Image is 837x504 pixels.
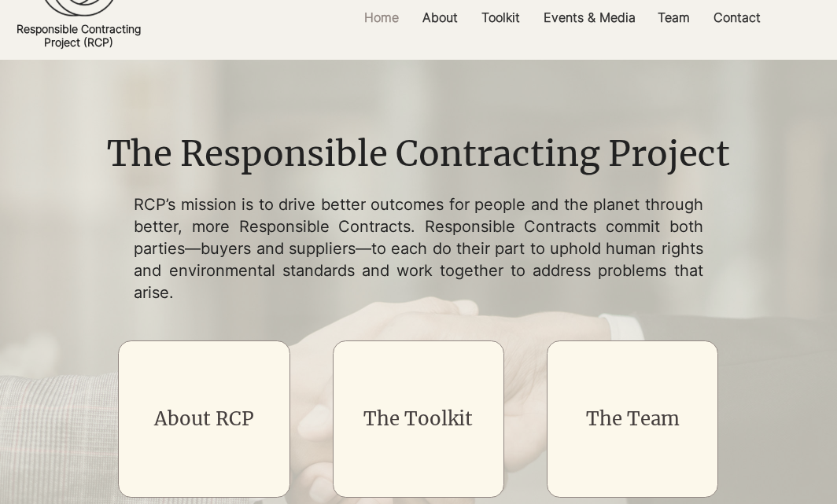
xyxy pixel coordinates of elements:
a: The Team [586,407,680,431]
p: RCP’s mission is to drive better outcomes for people and the planet through better, more Responsi... [134,193,702,304]
a: The Toolkit [363,407,473,431]
a: Responsible ContractingProject (RCP) [17,22,141,49]
h1: The Responsible Contracting Project [83,130,753,178]
a: About RCP [154,407,254,431]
